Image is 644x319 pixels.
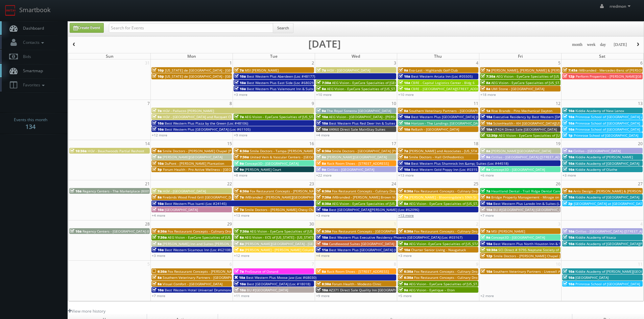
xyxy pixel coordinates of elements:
span: 10a [152,127,164,132]
span: 10a [563,167,574,172]
a: +10 more [316,92,332,97]
a: +7 more [152,293,165,298]
span: 8a [152,275,162,280]
span: [PERSON_NAME], [PERSON_NAME] & [PERSON_NAME], LLC - [GEOGRAPHIC_DATA] [491,68,621,73]
span: 9a [399,288,408,292]
span: Kiddie Academy of Itsaca [575,235,616,240]
span: 10a [563,269,574,274]
span: [PERSON_NAME] - Bloomingdale's 59th St [409,195,477,200]
span: 9a [399,68,408,73]
span: 6:30a [234,149,249,153]
span: 7a [481,68,490,73]
span: 10a [152,247,164,252]
span: UMI Stone - [GEOGRAPHIC_DATA] [491,86,544,91]
span: [US_STATE] de [GEOGRAPHIC_DATA] - [GEOGRAPHIC_DATA] [165,68,258,73]
a: +3 more [563,173,576,178]
span: 10a [152,121,164,126]
span: 8a [481,86,490,91]
span: Smartmap [20,68,43,74]
span: SCI Direct # 9795 Neptune Society of Chico [498,247,569,252]
a: +3 more [234,92,247,97]
span: [PERSON_NAME][GEOGRAPHIC_DATA] [327,155,387,159]
button: day [598,41,609,49]
span: Best Western Gold Poppy Inn (Loc #03153) [411,167,480,172]
span: AEG Vision - EyeCare Specialties of [US_STATE] – [PERSON_NAME] Eye Care [409,282,530,286]
span: BU #[GEOGRAPHIC_DATA] [247,288,288,292]
a: +13 more [234,213,249,218]
span: Smile Doctors - [GEOGRAPHIC_DATA] [PERSON_NAME] Orthodontics [332,149,441,153]
span: Contacts [20,39,46,45]
span: AEG Vision -EyeCare Specialties of [US_STATE] – Eyes On Sammamish [409,241,521,246]
a: +3 more [152,253,165,258]
span: [PERSON_NAME] Court [245,167,281,172]
span: Primrose School of [GEOGRAPHIC_DATA] [575,282,640,286]
span: 7:30a [234,229,249,234]
span: 7a [316,68,326,73]
span: Visual Comfort - [GEOGRAPHIC_DATA] [163,282,222,286]
span: 10a [152,161,164,166]
span: Best Western Plus [GEOGRAPHIC_DATA] (Loc #61105) [165,127,251,132]
span: Concept3D - [GEOGRAPHIC_DATA] [491,235,545,240]
span: Fox Restaurant Concepts - [PERSON_NAME][GEOGRAPHIC_DATA] [168,269,271,274]
span: Best Western Plus [GEOGRAPHIC_DATA] (Loc #35038) [329,247,415,252]
button: week [585,41,598,49]
span: Best Western Arcata Inn (Loc #05505) [411,74,473,79]
span: Executive Residency by Best Western [DATE] (Loc #44764) [493,114,587,119]
span: 10a [316,207,328,212]
span: 10a [481,201,492,206]
span: 6:30a [316,149,331,153]
span: AEG Vision - Eyetique – Eton [409,288,455,292]
span: [PERSON_NAME][GEOGRAPHIC_DATA] - [GEOGRAPHIC_DATA] [245,241,341,246]
span: [GEOGRAPHIC_DATA] [165,207,198,212]
span: 10a [563,195,574,200]
span: Smile Doctors - [PERSON_NAME] Chapel [PERSON_NAME] Orthodontics [494,254,608,258]
span: 6:30a [316,229,331,234]
span: [PERSON_NAME][GEOGRAPHIC_DATA] [491,149,551,153]
span: Best Western Plus Laredo Inn & Suites (Loc #44702) [493,201,578,206]
span: Best Western Plus Aberdeen (Loc #48177) [247,74,315,79]
a: +9 more [234,133,247,137]
span: AEG Vision - EyeCare Specialties of [GEOGRAPHIC_DATA][US_STATE] - [GEOGRAPHIC_DATA] [332,80,477,85]
span: 7a [481,229,490,234]
span: Cirillas - [GEOGRAPHIC_DATA] [573,149,621,153]
span: 10a [399,86,410,91]
span: 7:30a [152,235,167,240]
span: Kiddie Academy of [GEOGRAPHIC_DATA] [575,161,639,166]
span: UT424 Direct Sale [GEOGRAPHIC_DATA] [493,127,557,132]
span: 10a [481,241,492,246]
span: AEG Vision - EyeCare Specialties of [US_STATE] – Drs. [PERSON_NAME] and [PERSON_NAME]-Ost and Ass... [409,201,608,206]
a: +12 more [152,133,167,137]
span: 10a [481,269,492,274]
span: 10a [152,201,164,206]
span: AEG Vision - [GEOGRAPHIC_DATA] - [PERSON_NAME][GEOGRAPHIC_DATA] [329,114,445,119]
span: Bids [20,54,31,59]
span: 10a [563,229,574,234]
button: Search [273,23,293,33]
span: 11a [316,247,328,252]
span: Smile Doctors - Tampa [PERSON_NAME] [PERSON_NAME] Orthodontics [250,149,364,153]
span: Primrose School of [GEOGRAPHIC_DATA] [575,121,640,126]
span: 7a [234,207,244,212]
span: 10a [234,74,246,79]
span: 10a [234,86,246,91]
span: Kiddie Academy of [GEOGRAPHIC_DATA] [575,195,639,200]
span: Heartland Dental - Trail Ridge Dental Care [491,189,560,193]
span: Fox Restaurant Concepts - Culinary Dropout - [GEOGRAPHIC_DATA] [414,269,521,274]
span: 8a [234,241,244,246]
span: CBRE - Capital Logistics Center - Bldg 6 [411,80,475,85]
span: Rise Brands - Pins Mechanical Dayton [491,108,552,113]
span: Cirillas - [GEOGRAPHIC_DATA] ([STREET_ADDRESS]) [491,155,572,159]
span: 10a [234,282,246,286]
span: 10a [563,275,574,280]
span: ScionHealth - KH [GEOGRAPHIC_DATA][US_STATE] [493,121,573,126]
span: AEG Vision - EyeCare Specialties of [US_STATE] – [PERSON_NAME] Eye Clinic [250,229,372,234]
span: 10a [152,288,164,292]
span: 7:30a [234,155,249,159]
span: Horizon - The Landings [GEOGRAPHIC_DATA] [411,121,483,126]
span: iMBranded - [PERSON_NAME][GEOGRAPHIC_DATA] BMW [245,195,335,200]
span: AEG Vision - EyeCare Specialties of [US_STATE] – Cascade Family Eye Care [499,133,618,138]
span: Rack Room Shoes - [STREET_ADDRESS] [327,161,389,166]
span: 9a [563,149,572,153]
a: +4 more [316,253,330,258]
span: 10p [152,68,164,73]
